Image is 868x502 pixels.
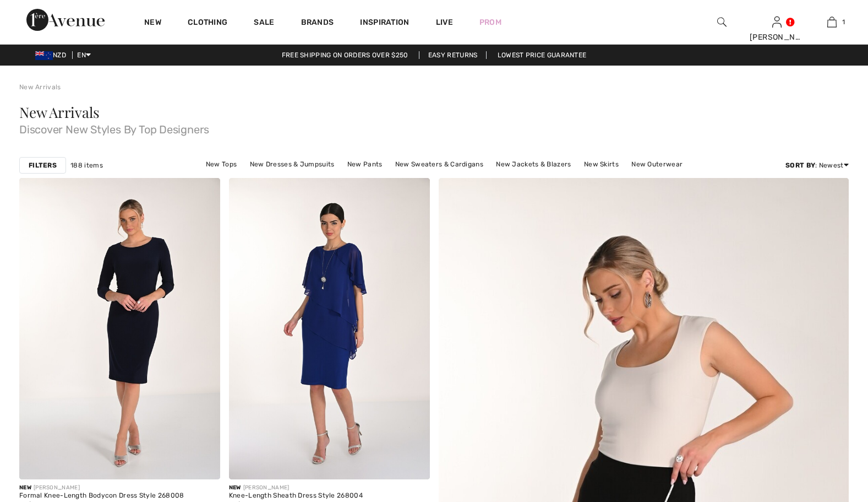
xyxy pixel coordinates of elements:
[35,51,53,60] img: New Zealand Dollar
[26,9,105,31] img: 1ère Avenue
[842,17,845,27] span: 1
[342,157,388,171] a: New Pants
[827,15,837,29] img: My Bag
[390,157,489,171] a: New Sweaters & Cardigans
[35,51,70,59] span: NZD
[360,18,409,29] span: Inspiration
[490,157,576,171] a: New Jackets & Blazers
[798,419,857,447] iframe: Opens a widget where you can find more information
[254,18,274,29] a: Sale
[578,157,624,171] a: New Skirts
[419,51,487,59] a: Easy Returns
[805,15,859,29] a: 1
[273,51,417,59] a: Free shipping on orders over $250
[750,31,804,43] div: [PERSON_NAME]
[19,178,220,479] img: Formal Knee-Length Bodycon Dress Style 268008. Black
[479,17,501,28] a: Prom
[200,157,242,171] a: New Tops
[436,17,453,28] a: Live
[19,492,184,500] div: Formal Knee-Length Bodycon Dress Style 268008
[77,51,91,59] span: EN
[785,160,849,170] div: : Newest
[301,18,334,29] a: Brands
[626,157,688,171] a: New Outerwear
[229,178,430,479] img: Knee-Length Sheath Dress Style 268004. Imperial Blue
[144,18,161,29] a: New
[188,18,227,29] a: Clothing
[70,160,103,170] span: 188 items
[785,161,815,169] strong: Sort By
[489,51,596,59] a: Lowest Price Guarantee
[19,102,99,122] span: New Arrivals
[772,15,782,29] img: My Info
[19,83,61,91] a: New Arrivals
[229,484,241,491] span: New
[717,15,727,29] img: search the website
[229,492,363,500] div: Knee-Length Sheath Dress Style 268004
[772,17,782,27] a: Sign In
[19,484,31,491] span: New
[244,157,340,171] a: New Dresses & Jumpsuits
[19,120,849,135] span: Discover New Styles By Top Designers
[229,484,363,492] div: [PERSON_NAME]
[29,160,57,170] strong: Filters
[19,484,184,492] div: [PERSON_NAME]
